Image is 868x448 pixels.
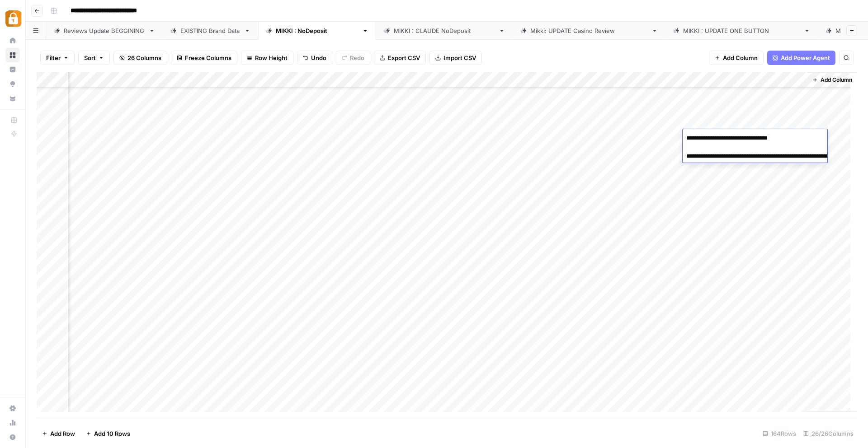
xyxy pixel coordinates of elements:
div: [PERSON_NAME] : NoDeposit [276,26,359,35]
a: [PERSON_NAME] : [PERSON_NAME] [376,22,513,40]
span: Row Height [255,53,288,62]
button: Add 10 Rows [80,426,136,441]
span: Undo [311,53,326,62]
a: Settings [5,401,20,415]
a: [PERSON_NAME] : NoDeposit [258,22,376,40]
div: [PERSON_NAME] : UPDATE ONE BUTTON [683,26,800,35]
button: Sort [78,51,110,65]
span: Import CSV [443,53,476,62]
button: Export CSV [374,51,426,65]
button: Workspace: Adzz [5,7,20,30]
a: Browse [5,48,20,62]
a: Your Data [5,91,20,106]
div: [PERSON_NAME]: UPDATE Casino Review [530,26,648,35]
button: Row Height [241,51,293,65]
div: EXISTING Brand Data [180,26,241,35]
a: EXISTING Brand Data [163,22,258,40]
a: Insights [5,62,20,77]
img: Adzz Logo [5,10,22,27]
span: Add Row [50,429,75,438]
span: Add Column [821,76,852,84]
span: Freeze Columns [185,53,231,62]
button: Add Column [809,74,856,86]
span: Redo [350,53,364,62]
span: Sort [84,53,96,62]
button: Undo [297,51,332,65]
a: Opportunities [5,77,20,91]
a: [PERSON_NAME]: UPDATE Casino Review [513,22,665,40]
button: Add Power Agent [767,51,835,65]
div: 26/26 Columns [800,426,857,441]
div: [PERSON_NAME] : [PERSON_NAME] [394,26,495,35]
span: 26 Columns [127,53,161,62]
span: Export CSV [388,53,420,62]
button: Add Column [709,51,764,65]
textarea: To enrich screen reader interactions, please activate Accessibility in Grammarly extension settings [683,132,863,172]
div: 164 Rows [759,426,800,441]
span: Add Power Agent [781,53,830,62]
button: Add Row [37,426,80,441]
button: Freeze Columns [171,51,237,65]
button: 26 Columns [113,51,167,65]
button: Import CSV [429,51,482,65]
a: [PERSON_NAME] : UPDATE ONE BUTTON [665,22,818,40]
a: Home [5,33,20,48]
a: Reviews Update BEGGINING [46,22,163,40]
span: Add 10 Rows [94,429,130,438]
button: Redo [336,51,370,65]
div: Reviews Update BEGGINING [64,26,145,35]
button: Help + Support [5,430,20,444]
span: Add Column [723,53,758,62]
button: Filter [40,51,75,65]
a: Usage [5,415,20,430]
span: Filter [46,53,61,62]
